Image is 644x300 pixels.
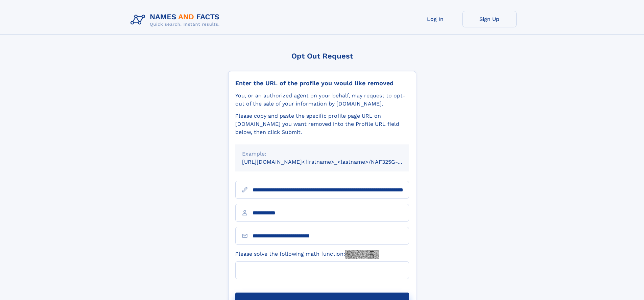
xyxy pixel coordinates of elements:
div: Please copy and paste the specific profile page URL on [DOMAIN_NAME] you want removed into the Pr... [235,112,409,136]
img: Logo Names and Facts [128,11,225,29]
div: Opt Out Request [228,52,416,60]
a: Log In [408,11,462,27]
div: Example: [242,150,402,158]
small: [URL][DOMAIN_NAME]<firstname>_<lastname>/NAF325G-xxxxxxxx [242,159,422,165]
div: Enter the URL of the profile you would like removed [235,79,409,87]
label: Please solve the following math function: [235,250,379,259]
div: You, or an authorized agent on your behalf, may request to opt-out of the sale of your informatio... [235,92,409,108]
a: Sign Up [462,11,517,27]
